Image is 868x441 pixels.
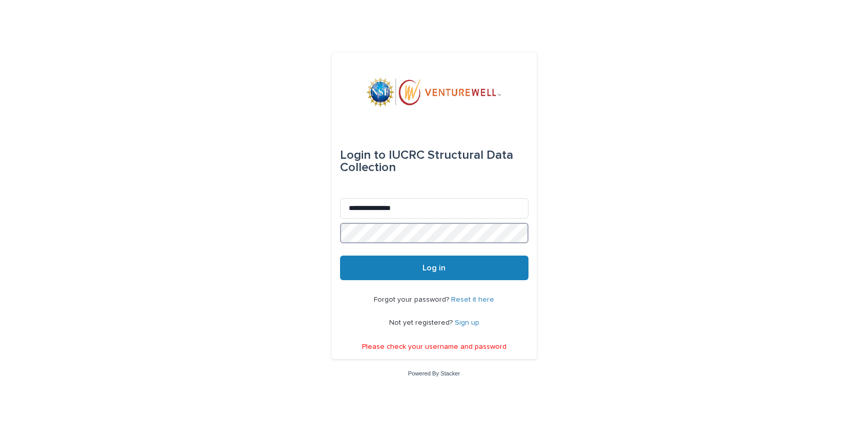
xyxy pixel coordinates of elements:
a: Reset it here [451,296,494,303]
span: Forgot your password? [374,296,451,303]
div: IUCRC Structural Data Collection [340,141,528,182]
a: Powered By Stacker [408,370,460,376]
span: Not yet registered? [389,319,455,326]
img: mWhVGmOKROS2pZaMU8FQ [367,77,502,108]
span: Log in [422,264,446,272]
span: Login to [340,149,386,161]
a: Sign up [455,319,479,326]
button: Log in [340,256,528,280]
p: Please check your username and password [362,343,506,351]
